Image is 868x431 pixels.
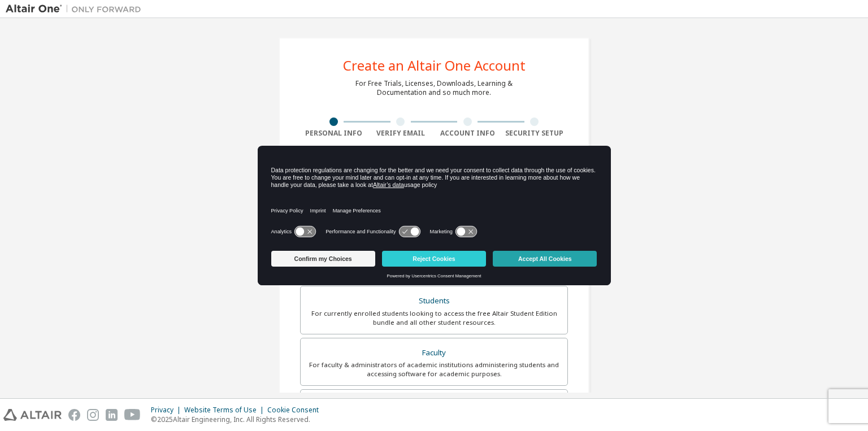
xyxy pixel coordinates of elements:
[3,409,62,421] img: altair_logo.svg
[124,409,141,421] img: youtube.svg
[355,79,513,97] div: For Free Trials, Licenses, Downloads, Learning & Documentation and so much more.
[307,345,561,361] div: Faculty
[434,129,501,138] div: Account Info
[68,409,80,421] img: facebook.svg
[151,406,184,415] div: Privacy
[151,415,325,424] p: © 2025 Altair Engineering, Inc. All Rights Reserved.
[501,129,568,138] div: Security Setup
[184,406,267,415] div: Website Terms of Use
[307,293,561,309] div: Students
[106,409,118,421] img: linkedin.svg
[87,409,99,421] img: instagram.svg
[6,3,147,15] img: Altair One
[307,309,561,327] div: For currently enrolled students looking to access the free Altair Student Edition bundle and all ...
[307,360,561,378] div: For faculty & administrators of academic institutions administering students and accessing softwa...
[343,59,526,72] div: Create an Altair One Account
[367,129,435,138] div: Verify Email
[300,129,367,138] div: Personal Info
[267,406,325,415] div: Cookie Consent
